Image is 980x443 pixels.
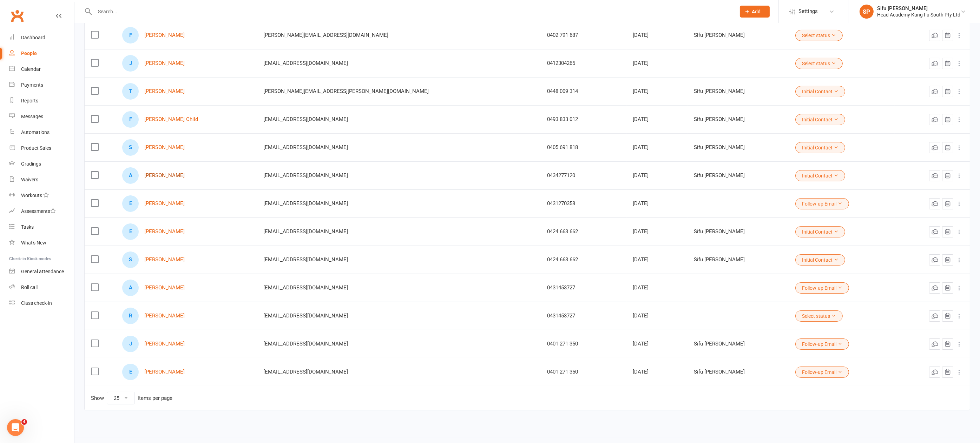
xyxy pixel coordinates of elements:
div: [DATE] [633,60,682,66]
span: [EMAIL_ADDRESS][DOMAIN_NAME] [263,141,348,154]
div: [DATE] [633,116,682,122]
a: [PERSON_NAME] [144,145,185,150]
div: Payments [21,82,43,88]
div: 0431453727 [547,285,620,291]
button: Select status [795,58,843,69]
div: Show [91,392,172,404]
a: Roll call [9,280,74,295]
div: Joan [122,55,139,72]
a: [PERSON_NAME] [144,257,185,263]
div: [DATE] [633,88,682,94]
div: Messages [21,114,43,119]
div: [DATE] [633,145,682,150]
div: 0402 791 687 [547,32,620,38]
a: Reports [9,93,74,109]
div: 0424 663 662 [547,257,620,263]
span: [EMAIL_ADDRESS][DOMAIN_NAME] [263,365,348,378]
div: Sierra [122,251,139,268]
div: [DATE] [633,313,682,319]
span: [EMAIL_ADDRESS][DOMAIN_NAME] [263,253,348,266]
div: [DATE] [633,173,682,179]
span: [EMAIL_ADDRESS][DOMAIN_NAME] [263,113,348,126]
a: [PERSON_NAME] [144,285,185,291]
div: Automations [21,129,50,135]
div: Sifu [PERSON_NAME] [694,341,783,347]
div: 0493 833 012 [547,116,620,122]
div: What's New [21,240,46,246]
a: [PERSON_NAME] [144,201,185,207]
button: Select status [795,310,843,322]
a: Gradings [9,156,74,172]
div: Sifu [PERSON_NAME] [694,257,783,263]
div: Roll call [21,284,38,290]
button: Follow-up Email [795,367,849,378]
div: Flynn [122,27,139,43]
div: [DATE] [633,285,682,291]
div: [DATE] [633,369,682,375]
span: [EMAIL_ADDRESS][DOMAIN_NAME] [263,225,348,238]
div: 0431453727 [547,313,620,319]
div: 0431270358 [547,201,620,207]
div: General attendance [21,269,64,274]
a: Payments [9,77,74,93]
div: items per page [138,395,172,401]
span: [EMAIL_ADDRESS][DOMAIN_NAME] [263,197,348,210]
button: Add [740,6,770,18]
a: Clubworx [8,7,26,25]
div: Head Academy Kung Fu South Pty Ltd [877,12,960,18]
div: Flynn [122,111,139,128]
button: Follow-up Email [795,198,849,209]
div: [DATE] [633,201,682,207]
a: General attendance kiosk mode [9,264,74,280]
div: Rachael [122,308,139,324]
span: [EMAIL_ADDRESS][DOMAIN_NAME] [263,169,348,182]
div: Class check-in [21,300,52,306]
button: Initial Contact [795,86,845,97]
div: Sifu [PERSON_NAME] [877,5,960,12]
button: Initial Contact [795,254,845,266]
div: Assessments [21,208,56,214]
div: SP [860,5,874,19]
a: Waivers [9,172,74,188]
a: Assessments [9,203,74,219]
span: 4 [21,419,27,425]
a: [PERSON_NAME] [144,173,185,179]
a: [PERSON_NAME] [144,341,185,347]
div: Angus [122,280,139,296]
a: Dashboard [9,30,74,46]
a: [PERSON_NAME] [144,313,185,319]
button: Initial Contact [795,226,845,237]
div: Jasmine [122,336,139,352]
span: [EMAIL_ADDRESS][DOMAIN_NAME] [263,337,348,350]
button: Select status [795,30,843,41]
div: Sifu [PERSON_NAME] [694,173,783,179]
div: Gradings [21,161,41,167]
span: [EMAIL_ADDRESS][DOMAIN_NAME] [263,281,348,294]
button: Initial Contact [795,142,845,153]
a: What's New [9,235,74,251]
a: Product Sales [9,140,74,156]
a: Automations [9,125,74,140]
div: 0401 271 350 [547,341,620,347]
a: People [9,46,74,61]
div: 0424 663 662 [547,229,620,235]
a: [PERSON_NAME] [144,32,185,38]
div: Emilio [122,223,139,240]
iframe: Intercom live chat [7,419,24,436]
button: Initial Contact [795,170,845,181]
div: [DATE] [633,229,682,235]
a: Workouts [9,188,74,203]
div: Reports [21,98,38,103]
span: [PERSON_NAME][EMAIL_ADDRESS][DOMAIN_NAME] [263,28,388,42]
div: Sifu [PERSON_NAME] [694,229,783,235]
div: [DATE] [633,32,682,38]
button: Follow-up Email [795,338,849,350]
a: [PERSON_NAME] [144,88,185,94]
div: Thea [122,83,139,100]
div: Evie [122,195,139,212]
div: 0434277120 [547,173,620,179]
div: Product Sales [21,145,51,151]
span: [PERSON_NAME][EMAIL_ADDRESS][PERSON_NAME][DOMAIN_NAME] [263,85,429,98]
a: [PERSON_NAME] [144,369,185,375]
span: [EMAIL_ADDRESS][DOMAIN_NAME] [263,309,348,322]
